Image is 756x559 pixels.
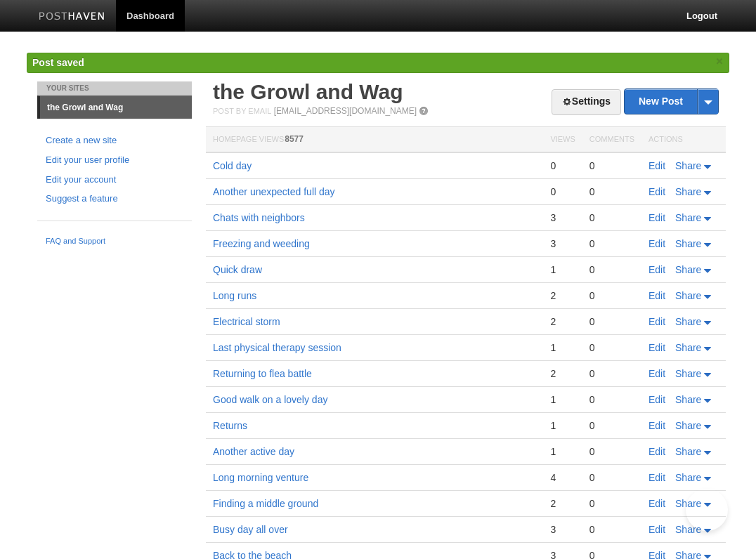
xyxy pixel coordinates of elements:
a: Quick draw [213,264,262,275]
div: 0 [589,315,634,328]
div: 0 [589,445,634,458]
div: 3 [550,211,575,224]
div: 0 [589,393,634,406]
div: 4 [550,471,575,484]
a: Settings [552,89,621,115]
a: Edit [649,524,665,535]
div: 0 [589,159,634,172]
a: Electrical storm [213,316,280,327]
a: Edit [649,420,665,431]
div: 1 [550,341,575,354]
div: 0 [589,523,634,536]
a: Edit [649,394,665,405]
a: Edit your account [46,173,183,188]
span: Share [675,342,701,353]
img: Posthaven-bar [39,12,105,22]
span: Share [675,160,701,171]
a: Edit [649,238,665,249]
iframe: Help Scout Beacon - Open [686,489,728,531]
div: 2 [550,315,575,328]
a: Finding a middle ground [213,498,318,509]
div: 1 [550,419,575,432]
span: Share [675,212,701,223]
a: [EMAIL_ADDRESS][DOMAIN_NAME] [274,106,417,116]
div: 1 [550,263,575,276]
a: Create a new site [46,133,183,148]
a: the Growl and Wag [213,80,403,103]
a: Good walk on a lovely day [213,394,327,405]
div: 0 [550,185,575,198]
span: Share [675,238,701,249]
a: Edit [649,290,665,301]
a: Busy day all over [213,524,288,535]
span: Share [675,498,701,509]
span: Share [675,472,701,483]
div: 0 [589,289,634,302]
div: 0 [589,367,634,380]
th: Homepage Views [206,127,543,153]
div: 3 [550,237,575,250]
a: Long morning venture [213,472,308,483]
div: 3 [550,523,575,536]
a: Edit [649,212,665,223]
div: 0 [589,263,634,276]
a: Edit your user profile [46,153,183,168]
div: 2 [550,497,575,510]
span: Share [675,446,701,457]
a: Edit [649,160,665,171]
span: Share [675,290,701,301]
div: 2 [550,289,575,302]
span: Share [675,420,701,431]
a: Freezing and weeding [213,238,310,249]
div: 1 [550,393,575,406]
a: New Post [625,89,718,114]
a: Edit [649,316,665,327]
a: Cold day [213,160,252,171]
th: Comments [582,127,641,153]
span: Share [675,368,701,379]
span: Share [675,524,701,535]
span: Share [675,316,701,327]
span: Post saved [32,57,84,68]
div: 0 [589,419,634,432]
span: Share [675,264,701,275]
a: Last physical therapy session [213,342,341,353]
div: 1 [550,445,575,458]
a: FAQ and Support [46,235,183,248]
span: 8577 [285,134,304,144]
a: Edit [649,368,665,379]
a: Chats with neighbors [213,212,305,223]
a: Returns [213,420,247,431]
div: 0 [589,185,634,198]
a: Returning to flea battle [213,368,312,379]
div: 0 [589,497,634,510]
a: Edit [649,446,665,457]
th: Actions [641,127,726,153]
th: Views [543,127,582,153]
span: Share [675,186,701,197]
a: Edit [649,264,665,275]
li: Your Sites [37,81,192,96]
a: × [713,53,726,70]
div: 0 [589,237,634,250]
span: Share [675,394,701,405]
a: Edit [649,498,665,509]
div: 2 [550,367,575,380]
div: 0 [589,211,634,224]
a: the Growl and Wag [40,96,192,119]
a: Suggest a feature [46,192,183,206]
span: Post by Email [213,107,271,115]
div: 0 [589,471,634,484]
div: 0 [550,159,575,172]
a: Long runs [213,290,256,301]
a: Another active day [213,446,294,457]
a: Edit [649,186,665,197]
a: Edit [649,342,665,353]
div: 0 [589,341,634,354]
a: Another unexpected full day [213,186,335,197]
a: Edit [649,472,665,483]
